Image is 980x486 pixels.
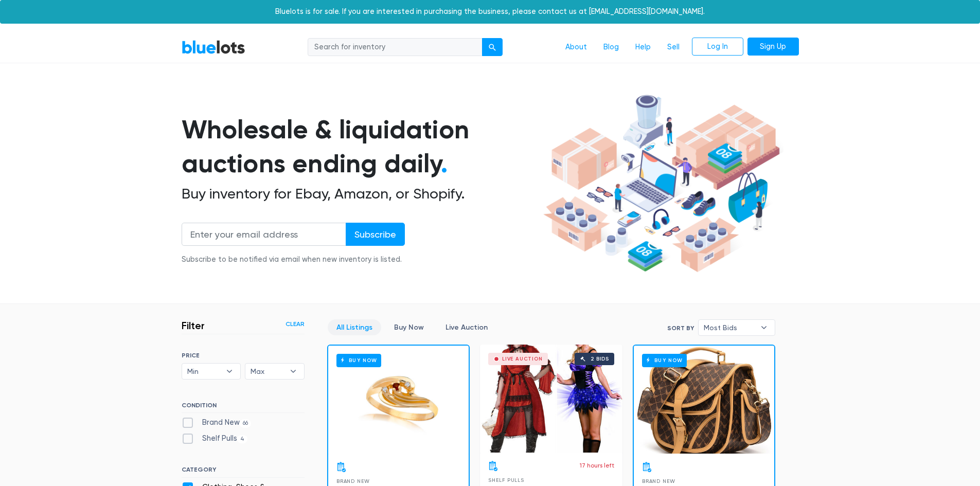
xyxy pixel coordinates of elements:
[182,417,252,428] label: Brand New
[286,319,305,329] a: Clear
[441,148,448,179] span: .
[219,364,240,379] b: ▾
[187,364,221,379] span: Min
[182,254,405,265] div: Subscribe to be notified via email when new inventory is listed.
[282,364,304,379] b: ▾
[182,223,346,246] input: Enter your email address
[747,38,799,56] a: Sign Up
[182,319,205,332] h3: Filter
[488,477,524,483] span: Shelf Pulls
[385,319,433,335] a: Buy Now
[237,435,248,443] span: 4
[182,433,248,444] label: Shelf Pulls
[704,320,755,335] span: Most Bids
[627,38,659,57] a: Help
[182,466,305,477] h6: CATEGORY
[182,113,540,181] h1: Wholesale & liquidation auctions ending daily
[634,346,774,454] a: Buy Now
[692,38,743,56] a: Log In
[240,419,252,427] span: 66
[346,223,405,246] input: Subscribe
[667,323,694,333] label: Sort By
[182,402,305,413] h6: CONDITION
[336,354,381,367] h6: Buy Now
[336,478,370,484] span: Brand New
[580,461,614,470] p: 17 hours left
[659,38,688,57] a: Sell
[328,319,381,335] a: All Listings
[182,352,305,359] h6: PRICE
[308,38,483,57] input: Search for inventory
[753,320,775,335] b: ▾
[182,40,245,55] a: BlueLots
[540,90,783,277] img: hero-ee84e7d0318cb26816c560f6b4441b76977f77a177738b4e94f68c95b2b83dbb.png
[437,319,496,335] a: Live Auction
[642,478,675,484] span: Brand New
[502,356,543,362] div: Live Auction
[251,364,284,379] span: Max
[595,38,627,57] a: Blog
[328,346,469,454] a: Buy Now
[557,38,595,57] a: About
[182,185,540,203] h2: Buy inventory for Ebay, Amazon, or Shopify.
[642,354,687,367] h6: Buy Now
[591,356,609,362] div: 2 bids
[480,345,622,453] a: Live Auction 2 bids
